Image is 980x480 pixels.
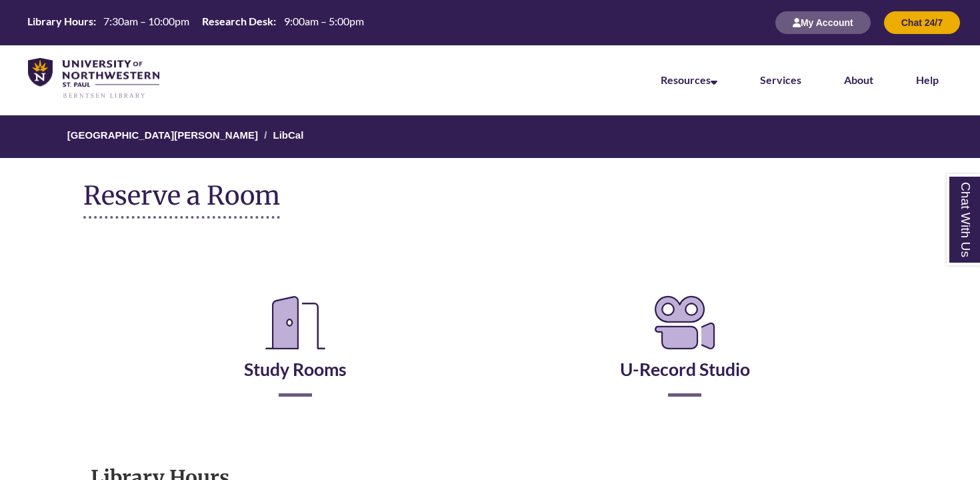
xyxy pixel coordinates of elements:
[83,115,897,158] nav: Breadcrumb
[284,15,364,27] span: 9:00am – 5:00pm
[760,73,801,86] a: Services
[620,325,750,380] a: U-Record Studio
[916,73,939,86] a: Help
[22,14,98,29] th: Library Hours:
[844,73,873,86] a: About
[67,129,258,141] a: [GEOGRAPHIC_DATA][PERSON_NAME]
[273,129,304,141] a: LibCal
[775,11,871,34] button: My Account
[197,14,278,29] th: Research Desk:
[884,17,960,28] a: Chat 24/7
[661,73,717,86] a: Resources
[884,11,960,34] button: Chat 24/7
[244,325,347,380] a: Study Rooms
[83,181,280,219] h1: Reserve a Room
[22,14,369,31] a: Hours Today
[83,252,897,436] div: Reserve a Room
[775,17,871,28] a: My Account
[28,58,159,99] img: UNWSP Library Logo
[103,15,189,27] span: 7:30am – 10:00pm
[22,14,369,30] table: Hours Today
